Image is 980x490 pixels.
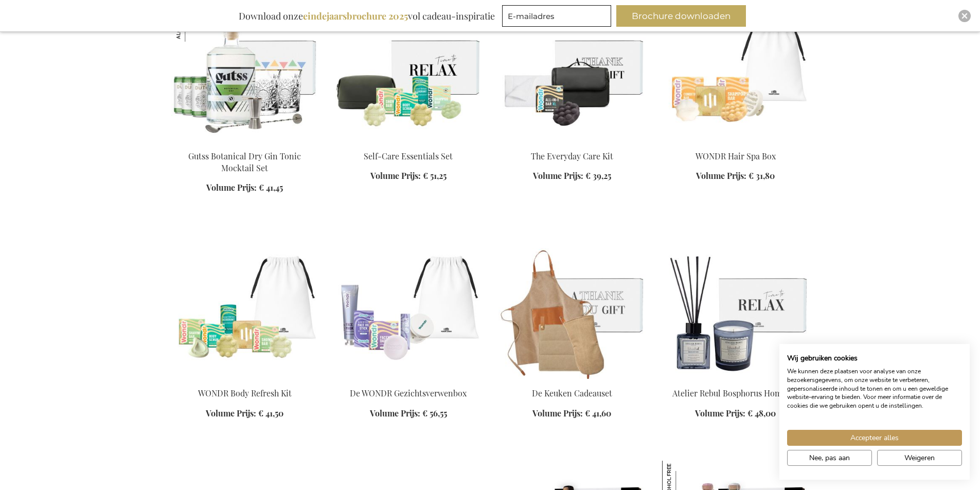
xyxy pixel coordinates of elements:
span: € 41,45 [259,182,283,193]
span: € 39,25 [585,170,611,181]
span: € 51,25 [423,170,447,181]
span: Volume Prijs: [370,408,420,419]
button: Alle cookies weigeren [877,450,962,466]
img: Close [961,13,968,19]
span: Volume Prijs: [206,408,256,419]
span: Volume Prijs: [696,170,746,181]
p: We kunnen deze plaatsen voor analyse van onze bezoekersgegevens, om onze website te verbeteren, g... [787,367,962,410]
a: De WONDR Gezichtsverwenbox [350,388,467,398]
a: WONDR Body Refresh Kit [171,375,318,385]
a: Gutss Botanical Dry Gin Tonic Mocktail Set Gutss Botanical Dry Gin Tonic Mocktail Set [171,137,318,147]
img: WONDR Body Refresh Kit [171,235,318,379]
a: Volume Prijs: € 31,80 [696,170,775,182]
h2: Wij gebruiken cookies [787,354,962,363]
span: Nee, pas aan [809,452,850,463]
a: Gutss Botanical Dry Gin Tonic Mocktail Set [188,151,301,173]
a: The WONDR Hair Spa Box [662,137,809,147]
a: The Self-Care Essentials Set [335,137,482,147]
a: The WONDR Facial Treat Box [335,375,482,385]
a: WONDR Hair Spa Box [696,151,776,161]
div: Close [958,10,971,22]
img: Atelier Rebul Bosphorus Home Kit [662,235,809,379]
a: Volume Prijs: € 56,55 [370,408,447,420]
a: Self-Care Essentials Set [364,151,453,161]
span: Volume Prijs: [532,408,583,419]
span: Volume Prijs: [533,170,583,181]
a: WONDR Body Refresh Kit [198,388,292,398]
span: Volume Prijs: [370,170,421,181]
form: marketing offers and promotions [502,5,614,30]
a: The Everyday Care Kit [531,151,613,161]
img: The WONDR Facial Treat Box [335,235,482,379]
span: Accepteer alles [850,432,899,443]
button: Accepteer alle cookies [787,430,962,446]
a: Volume Prijs: € 41,45 [206,182,283,194]
a: Volume Prijs: € 41,60 [532,408,611,420]
a: The Everyday Care Kit [498,137,646,147]
a: Volume Prijs: € 48,00 [695,408,776,420]
input: E-mailadres [502,5,611,27]
a: De Keuken Cadeauset [532,388,612,398]
span: € 41,60 [585,408,611,419]
span: € 31,80 [749,170,775,181]
span: Volume Prijs: [206,182,257,193]
div: Download onze vol cadeau-inspiratie [234,5,500,27]
a: Atelier Rebul Bosphorus Home Kit [662,375,809,385]
span: € 48,00 [747,408,776,419]
span: € 56,55 [422,408,447,419]
span: Weigeren [904,452,935,463]
a: The Kitchen Gift Set [498,375,646,385]
button: Brochure downloaden [616,5,746,27]
a: Volume Prijs: € 41,50 [206,408,283,420]
a: Atelier Rebul Bosphorus Home Kit [672,388,799,398]
span: € 41,50 [258,408,283,419]
a: Volume Prijs: € 51,25 [370,170,447,182]
span: Volume Prijs: [695,408,745,419]
a: Volume Prijs: € 39,25 [533,170,611,182]
img: The Kitchen Gift Set [498,235,646,379]
b: eindejaarsbrochure 2025 [303,10,408,22]
button: Pas cookie voorkeuren aan [787,450,872,466]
